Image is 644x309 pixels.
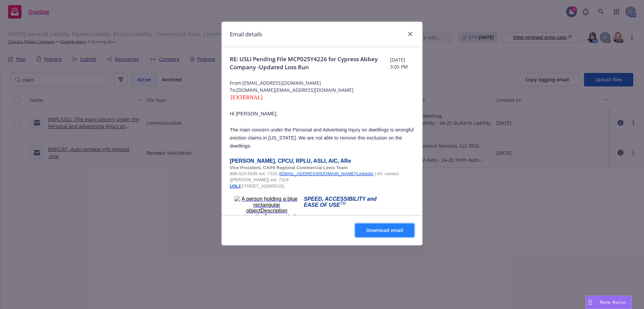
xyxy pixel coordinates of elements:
[230,111,278,116] span: Hi [PERSON_NAME],
[327,215,417,220] span: or quote over the phone [PHONE_NUMBER],
[230,171,399,182] span: | Alt. contact [[PERSON_NAME]] ext. 7324
[234,196,299,231] img: A person holding a blue rectangular objectDescription automatically generated
[304,196,377,207] span: SPEED, ACCESSIBILITY and EASE OF USE
[600,299,626,305] span: Nova Assist
[230,86,414,93] span: To: [DOMAIN_NAME][EMAIL_ADDRESS][DOMAIN_NAME]
[366,227,403,233] span: Download email
[230,79,414,86] span: From: [EMAIL_ADDRESS][DOMAIN_NAME]
[357,171,373,176] a: LinkedIn
[230,158,351,164] span: [PERSON_NAME], CPCU, RPLU, ASLI, AIC, ARe
[586,296,632,309] button: Nova Assist
[230,30,262,39] h1: Email details
[390,56,414,70] span: [DATE] 3:05 PM
[304,215,327,220] span: Learn more
[230,55,390,71] span: RE: USLI Pending File MCP025Y4226 for Cypress Abbey Company -Updated Loss Run
[230,93,414,102] div: [EXTERNAL]
[356,171,357,176] span: |
[230,165,347,170] span: Vice President, CA/HI Regional Commercial Lines Team
[586,296,594,309] div: Drag to move
[355,224,414,237] button: Download email
[406,30,414,38] a: close
[280,171,356,176] a: [EMAIL_ADDRESS][DOMAIN_NAME]
[340,201,345,206] span: TM
[230,184,240,189] a: USLI
[230,171,280,176] span: 888-523-5545 ext. 7320 |
[240,184,284,189] span: [STREET_ADDRESS]
[230,127,414,149] span: The main concern under the Personal and Advertising Injury on dwellings is wrongful eviction clai...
